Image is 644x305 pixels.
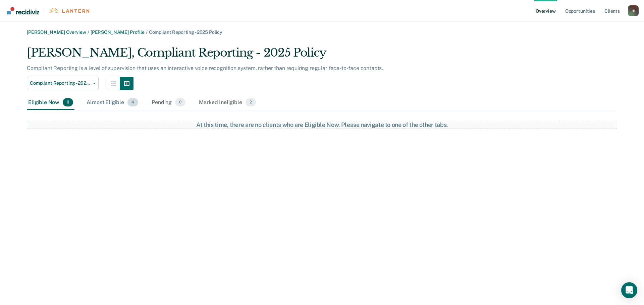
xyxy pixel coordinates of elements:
[145,29,149,35] span: /
[149,29,222,35] span: Compliant Reporting - 2025 Policy
[85,95,140,110] div: Almost Eligible4
[246,98,256,107] span: 2
[621,282,637,298] div: Open Intercom Messenger
[7,7,39,14] img: Recidiviz
[175,121,470,129] div: At this time, there are no clients who are Eligible Now. Please navigate to one of the other tabs.
[30,80,90,86] span: Compliant Reporting - 2025 Policy
[175,98,185,107] span: 0
[91,29,145,35] a: [PERSON_NAME] Profile
[198,95,257,110] div: Marked Ineligible2
[27,29,86,35] a: [PERSON_NAME] Overview
[63,98,73,107] span: 0
[150,95,187,110] div: Pending0
[628,5,639,16] button: Profile dropdown button
[86,29,91,35] span: /
[39,8,49,13] span: |
[127,98,138,107] span: 4
[27,65,383,71] p: Compliant Reporting is a level of supervision that uses an interactive voice recognition system, ...
[628,5,639,16] div: J B
[27,46,510,65] div: [PERSON_NAME], Compliant Reporting - 2025 Policy
[49,8,89,13] img: Lantern
[27,95,74,110] div: Eligible Now0
[27,77,99,90] button: Compliant Reporting - 2025 Policy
